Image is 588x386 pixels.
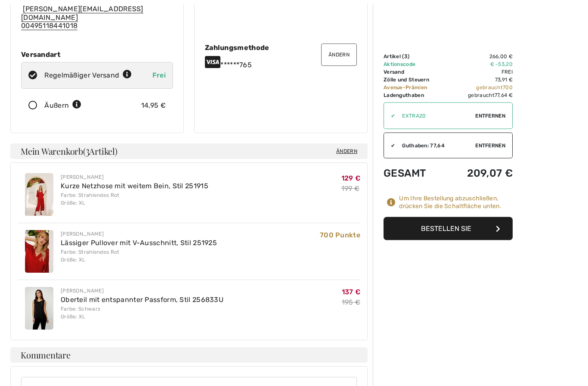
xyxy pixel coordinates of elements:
font: Farbe: Strahlendes Rot [61,249,120,255]
font: Um Ihre Bestellung abzuschließen, drücken Sie die Schaltfläche unten. [399,195,501,210]
font: Ändern [336,149,357,155]
font: 266,00 € [489,53,513,59]
font: Größe: XL [61,257,86,263]
input: Aktionscode [395,103,475,129]
font: Frei [152,72,166,80]
font: 73,91 € [495,77,513,83]
font: Guthaben: 77,64 [402,143,445,149]
font: Zahlungsmethode [205,44,269,52]
button: Bestellen Sie [384,217,513,240]
a: Oberteil mit entspannter Passform, Stil 256833U [61,296,223,304]
font: 199 € [341,185,360,193]
font: Farbe: Strahlendes Rot [61,193,120,199]
font: Entfernen [475,143,505,149]
font: Aktionscode [384,61,415,67]
font: 3 [404,53,408,59]
font: Äußern [44,102,69,110]
font: Mein Warenkorb [21,146,83,157]
font: 700 [503,84,513,90]
font: gebraucht [476,84,503,90]
font: [PERSON_NAME] [61,288,104,294]
font: [PERSON_NAME] [61,231,104,237]
font: 209,07 € [467,167,513,179]
font: Artikel ( [384,53,404,59]
font: Ändern [328,52,350,58]
font: Versand [384,69,404,75]
font: Avenue-Prämien [384,84,427,90]
font: 77,64 € [495,92,513,98]
font: € -53,20 [490,61,513,67]
font: 137 € [342,288,361,296]
font: Frei [501,69,513,75]
font: 129 € [341,174,361,183]
font: Farbe: Schwarz [61,306,100,312]
font: Größe: XL [61,200,86,206]
a: Kurze Netzhose mit weitem Bein, Stil 251915 [61,182,208,190]
font: 14,95 € [141,102,166,110]
font: gebraucht [468,92,495,98]
font: Entfernen [475,113,505,119]
font: Ladenguthaben [384,92,424,98]
font: ) [408,53,409,59]
button: Ändern [321,44,357,66]
font: 195 € [342,299,361,307]
font: Kommentare [21,349,71,361]
img: Lässiger Pullover mit V-Ausschnitt, Stil 251925 [25,230,53,273]
font: Zölle und Steuern [384,77,429,83]
font: Versandart [21,51,60,59]
font: 700 Punkte [320,231,360,240]
font: ( [83,146,86,157]
font: ✔ [391,143,395,149]
img: Kurze Netzhose mit weitem Bein, Stil 251915 [25,174,53,216]
font: ✔ [391,113,395,119]
font: Größe: XL [61,314,86,320]
a: Lässiger Pullover mit V-Ausschnitt, Stil 251925 [61,239,217,247]
font: 3 [86,143,90,158]
font: Regelmäßiger Versand [44,72,119,80]
font: [PERSON_NAME] [61,174,104,181]
font: Bestellen Sie [421,224,471,233]
font: Gesamt [384,167,427,179]
font: Artikel) [89,146,117,157]
img: Oberteil mit entspannter Passform, Stil 256833U [25,287,53,330]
